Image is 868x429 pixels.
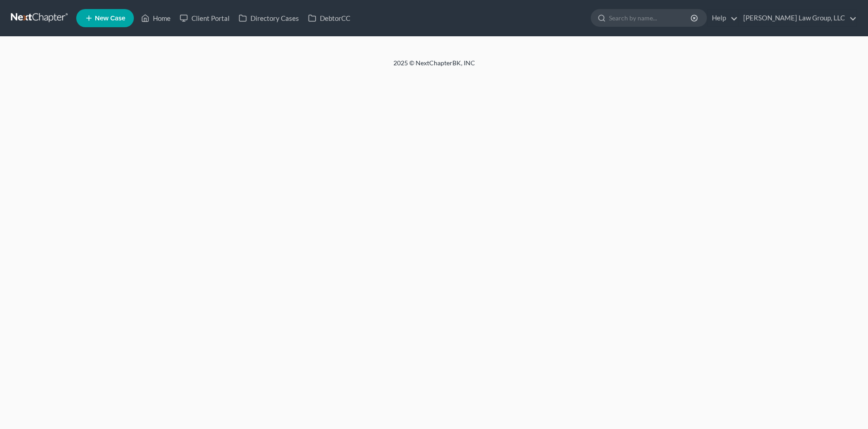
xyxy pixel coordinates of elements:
a: Directory Cases [234,10,304,26]
span: New Case [95,15,125,22]
a: Home [137,10,175,26]
div: 2025 © NextChapterBK, INC [176,58,693,75]
a: Help [707,10,738,26]
input: Search by name... [609,10,692,26]
a: DebtorCC [304,10,355,26]
a: [PERSON_NAME] Law Group, LLC [739,10,857,26]
a: Client Portal [175,10,234,26]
